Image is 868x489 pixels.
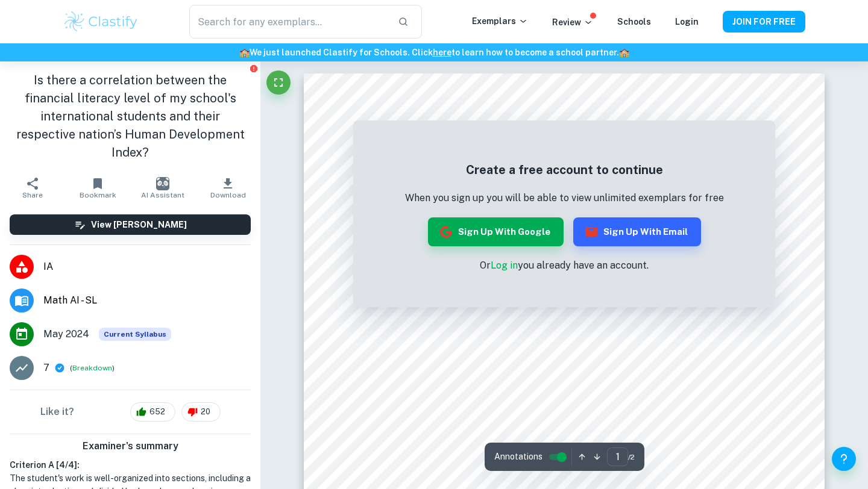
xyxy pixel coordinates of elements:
[619,48,629,57] span: 🏫
[70,363,115,374] span: ( )
[628,452,635,463] span: / 2
[832,447,856,471] button: Help and Feedback
[266,70,291,95] button: Fullscreen
[194,406,217,418] span: 20
[99,328,171,341] span: Current Syllabus
[405,258,724,273] p: Or you already have an account.
[472,14,528,28] p: Exemplars
[43,327,89,341] span: May 2024
[10,214,251,235] button: View [PERSON_NAME]
[491,260,518,271] a: Log in
[433,48,451,57] a: here
[130,402,175,422] div: 652
[494,450,542,463] span: Annotations
[195,171,260,205] button: Download
[91,218,187,231] h6: View [PERSON_NAME]
[72,363,112,373] button: Breakdown
[80,191,116,199] span: Bookmark
[405,191,724,205] p: When you sign up you will be able to view unlimited exemplars for free
[5,439,256,453] h6: Examiner's summary
[10,71,251,161] h1: Is there a correlation between the financial literacy level of my school's international students...
[10,458,251,472] h6: Criterion A [ 4 / 4 ]:
[43,293,251,308] span: Math AI - SL
[43,361,49,375] p: 7
[675,17,699,26] a: Login
[2,46,866,59] h6: We just launched Clastify for Schools. Click to learn how to become a school partner.
[210,191,246,199] span: Download
[141,191,184,199] span: AI Assistant
[617,17,651,26] a: Schools
[573,217,701,246] button: Sign up with Email
[65,171,130,205] button: Bookmark
[552,16,593,29] p: Review
[249,64,258,73] button: Report issue
[43,260,251,274] span: IA
[63,10,139,34] img: Clastify logo
[239,48,250,57] span: 🏫
[130,171,195,205] button: AI Assistant
[189,5,388,39] input: Search for any exemplars...
[143,406,172,418] span: 652
[723,11,805,33] button: JOIN FOR FREE
[405,161,724,179] h5: Create a free account to continue
[181,402,221,422] div: 20
[99,328,171,341] div: This exemplar is based on the current syllabus. Feel free to refer to it for inspiration/ideas wh...
[22,191,43,199] span: Share
[156,177,169,190] img: AI Assistant
[40,405,74,419] h6: Like it?
[428,217,564,246] button: Sign up with Google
